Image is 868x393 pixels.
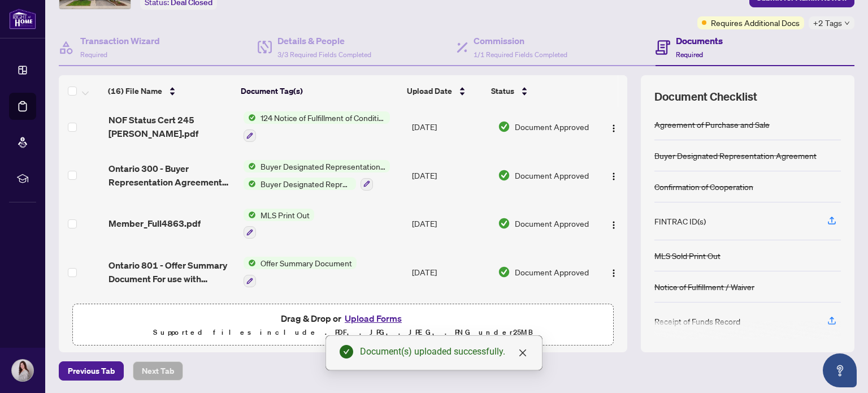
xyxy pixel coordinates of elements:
[491,85,514,97] span: Status
[256,160,390,172] span: Buyer Designated Representation Agreement
[474,50,567,59] span: 1/1 Required Fields Completed
[108,85,162,97] span: (16) File Name
[80,326,606,339] p: Supported files include .PDF, .JPG, .JPEG, .PNG under 25 MB
[515,266,589,278] span: Document Approved
[654,315,740,327] div: Receipt of Funds Record
[407,102,493,151] td: [DATE]
[244,257,256,269] img: Status Icon
[407,296,493,345] td: [DATE]
[609,172,618,181] img: Logo
[108,113,235,140] span: NOF Status Cert 245 [PERSON_NAME].pdf
[498,217,510,230] img: Document Status
[474,34,567,47] h4: Commission
[654,118,770,131] div: Agreement of Purchase and Sale
[407,248,493,296] td: [DATE]
[407,151,493,200] td: [DATE]
[402,75,487,107] th: Upload Date
[515,120,589,133] span: Document Approved
[133,361,183,381] button: Next Tab
[654,149,817,162] div: Buyer Designated Representation Agreement
[80,34,160,47] h4: Transaction Wizard
[407,200,493,248] td: [DATE]
[244,160,256,172] img: Status Icon
[654,249,721,262] div: MLS Sold Print Out
[277,50,371,59] span: 3/3 Required Fields Completed
[609,124,618,133] img: Logo
[80,50,107,59] span: Required
[823,353,857,387] button: Open asap
[108,217,201,230] span: Member_Full4863.pdf
[515,217,589,230] span: Document Approved
[244,257,357,287] button: Status IconOffer Summary Document
[256,178,356,190] span: Buyer Designated Representation Agreement
[244,111,256,124] img: Status Icon
[9,8,36,29] img: logo
[844,20,850,26] span: down
[59,361,124,381] button: Previous Tab
[605,214,623,232] button: Logo
[256,111,390,124] span: 124 Notice of Fulfillment of Condition(s) - Agreement of Purchase and Sale
[813,16,842,29] span: +2 Tags
[498,120,510,133] img: Document Status
[605,263,623,281] button: Logo
[654,215,706,227] div: FINTRAC ID(s)
[340,345,353,359] span: check-circle
[711,16,800,29] span: Requires Additional Docs
[676,50,703,59] span: Required
[609,221,618,230] img: Logo
[244,160,390,191] button: Status IconBuyer Designated Representation AgreementStatus IconBuyer Designated Representation Ag...
[244,209,314,239] button: Status IconMLS Print Out
[518,348,527,357] span: close
[498,266,510,278] img: Document Status
[244,209,256,221] img: Status Icon
[244,178,256,190] img: Status Icon
[281,311,405,326] span: Drag & Drop or
[108,162,235,189] span: Ontario 300 - Buyer Representation Agreement Authority for Purchase or Lease.pdf
[407,85,452,97] span: Upload Date
[12,360,33,381] img: Profile Icon
[676,34,723,47] h4: Documents
[360,345,528,359] div: Document(s) uploaded successfully.
[605,118,623,136] button: Logo
[515,169,589,182] span: Document Approved
[277,34,371,47] h4: Details & People
[256,257,357,269] span: Offer Summary Document
[498,169,510,182] img: Document Status
[68,362,115,380] span: Previous Tab
[108,258,235,286] span: Ontario 801 - Offer Summary Document For use with Agreement of Purchase and Sale 3.pdf
[244,111,390,142] button: Status Icon124 Notice of Fulfillment of Condition(s) - Agreement of Purchase and Sale
[256,209,314,221] span: MLS Print Out
[517,347,529,359] a: Close
[609,269,618,278] img: Logo
[605,166,623,184] button: Logo
[103,75,236,107] th: (16) File Name
[341,311,405,326] button: Upload Forms
[654,89,757,105] span: Document Checklist
[236,75,402,107] th: Document Tag(s)
[654,280,754,293] div: Notice of Fulfillment / Waiver
[487,75,589,107] th: Status
[73,304,613,346] span: Drag & Drop orUpload FormsSupported files include .PDF, .JPG, .JPEG, .PNG under25MB
[654,180,753,193] div: Confirmation of Cooperation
